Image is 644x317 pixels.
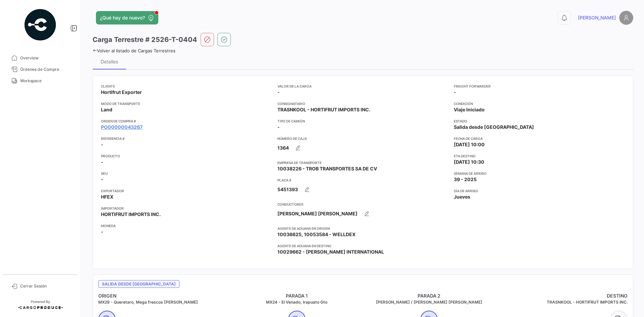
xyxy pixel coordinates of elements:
app-card-info-title: Cliente [101,84,272,89]
h5: MX24 - El Venado, Irapuato Gto [231,299,363,305]
app-card-info-title: Semana de Arribo [454,171,625,176]
app-card-info-title: Fecha de carga [454,136,625,141]
h4: PARADA 2 [363,293,495,299]
div: Detalles [101,59,118,64]
span: - [101,141,103,148]
span: Hortifrut Exporter [101,89,142,96]
app-card-info-title: Modo de Transporte [101,101,272,106]
app-card-info-title: Tipo de Camión [277,118,448,124]
app-card-info-title: Conductores [277,202,448,207]
span: 39 - 2025 [454,176,477,183]
app-card-info-title: SKU [101,171,272,176]
app-card-info-title: Moneda [101,223,272,228]
span: Land [101,106,112,113]
h5: [PERSON_NAME] / [PERSON_NAME] [PERSON_NAME] [363,299,495,305]
h4: PARADA 1 [231,293,363,299]
a: PO00000043267 [101,124,143,130]
app-card-info-title: Agente de Aduana en Destino [277,243,448,249]
app-card-info-title: Agente de Aduana en Origen [277,226,448,231]
span: Órdenes de Compra [20,66,72,72]
span: Workspace [20,78,72,84]
span: - [101,176,103,183]
span: 5451393 [277,186,298,193]
span: 10038226 - TROB TRANSPORTES SA DE CV [277,165,377,172]
app-card-info-title: Día de Arribo [454,188,625,194]
app-card-info-title: Exportador [101,188,272,194]
span: [DATE] 10:00 [454,141,485,148]
span: - [454,89,456,96]
app-card-info-title: ETA Destino [454,153,625,159]
h4: DESTINO [495,293,628,299]
app-card-info-title: Placa # [277,177,448,183]
h5: TRASNKOOL - HORTIFRUT IMPORTS INC. [495,299,628,305]
app-card-info-title: Consignatario [277,101,448,106]
h3: Carga Terrestre # 2526-T-0404 [93,35,197,44]
a: Overview [5,52,75,64]
span: HORTIFRUT IMPORTS INC. [101,211,161,218]
a: Volver al listado de Cargas Terrestres [93,48,175,53]
app-card-info-title: Importador [101,206,272,211]
app-card-info-title: Condición [454,101,625,106]
span: Salida desde [GEOGRAPHIC_DATA] [98,280,179,288]
app-card-info-title: Estado [454,118,625,124]
span: ¿Qué hay de nuevo? [100,14,145,21]
app-card-info-title: Producto [101,153,272,159]
span: - [277,124,280,130]
h5: MX29 - Queretaro, Mega frescos [PERSON_NAME] [98,299,231,305]
app-card-info-title: Freight Forwarder [454,84,625,89]
iframe: Intercom live chat [621,294,637,310]
span: TRASNKOOL - HORTIFRUT IMPORTS INC. [277,106,370,113]
span: Cerrar Sesión [20,283,72,289]
app-card-info-title: Referencia # [101,136,272,141]
span: [DATE] 10:30 [454,159,484,165]
span: [PERSON_NAME] [578,14,616,21]
img: powered-by.png [23,8,57,42]
h4: ORIGEN [98,293,231,299]
span: [PERSON_NAME] [PERSON_NAME] [277,210,358,217]
a: Órdenes de Compra [5,64,75,75]
span: 10029662 - [PERSON_NAME] INTERNATIONAL [277,249,384,255]
a: Workspace [5,75,75,87]
app-card-info-title: Orden de Compra # [101,118,272,124]
span: - [101,228,103,235]
span: Overview [20,55,72,61]
span: 1364 [277,145,289,151]
app-card-info-title: Número de Caja [277,136,448,141]
span: Salida desde [GEOGRAPHIC_DATA] [454,124,534,130]
span: - [277,89,280,96]
button: ¿Qué hay de nuevo? [96,11,158,24]
span: HFEX [101,194,113,200]
img: placeholder-user.png [619,11,633,25]
span: Viaje Iniciado [454,106,485,113]
app-card-info-title: Empresa de Transporte [277,160,448,165]
span: - [101,159,103,165]
span: 10036625, 10053584 - WELLDEX [277,231,356,238]
app-card-info-title: Valor de la Carga [277,84,448,89]
span: Jueves [454,194,470,200]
